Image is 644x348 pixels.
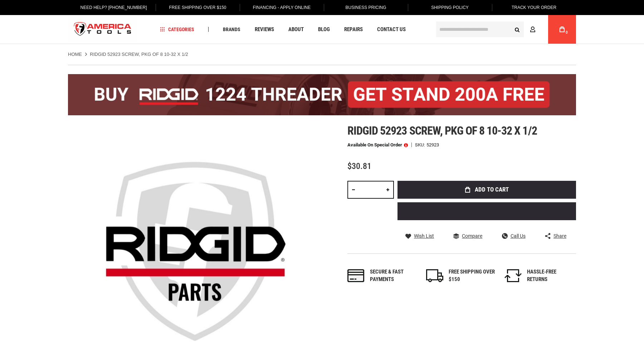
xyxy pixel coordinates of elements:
[344,27,363,32] span: Repairs
[511,233,526,238] span: Call Us
[68,16,137,43] a: store logo
[288,27,304,32] span: About
[475,187,509,193] span: Add to Cart
[527,268,574,284] div: HASSLE-FREE RETURNS
[566,30,568,34] span: 0
[347,142,408,148] p: Available on Special Order
[553,233,566,238] span: Share
[415,142,426,147] strong: SKU
[449,268,495,284] div: FREE SHIPPING OVER $150
[347,161,371,171] span: $30.81
[68,16,137,43] img: America Tools
[255,27,274,32] span: Reviews
[341,25,366,34] a: Repairs
[426,142,439,147] div: 52923
[426,269,443,282] img: shipping
[223,27,240,32] span: Brands
[220,25,244,34] a: Brands
[374,25,409,34] a: Contact Us
[68,51,82,58] a: Home
[285,25,307,34] a: About
[370,268,416,284] div: Secure & fast payments
[414,233,434,238] span: Wish List
[347,269,365,282] img: payments
[555,15,569,44] a: 0
[160,27,194,32] span: Categories
[252,25,277,34] a: Reviews
[510,23,524,36] button: Search
[315,25,333,34] a: Blog
[68,74,576,115] img: BOGO: Buy the RIDGID® 1224 Threader (26092), get the 92467 200A Stand FREE!
[431,5,469,10] span: Shipping Policy
[397,181,576,199] button: Add to Cart
[90,52,188,57] strong: RIDGID 52923 SCREW, PKG OF 8 10-32 X 1/2
[462,233,482,238] span: Compare
[405,233,434,239] a: Wish List
[453,233,482,239] a: Compare
[504,269,522,282] img: returns
[318,27,330,32] span: Blog
[502,233,526,239] a: Call Us
[157,25,197,34] a: Categories
[377,27,406,32] span: Contact Us
[347,124,537,137] span: Ridgid 52923 screw, pkg of 8 10-32 x 1/2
